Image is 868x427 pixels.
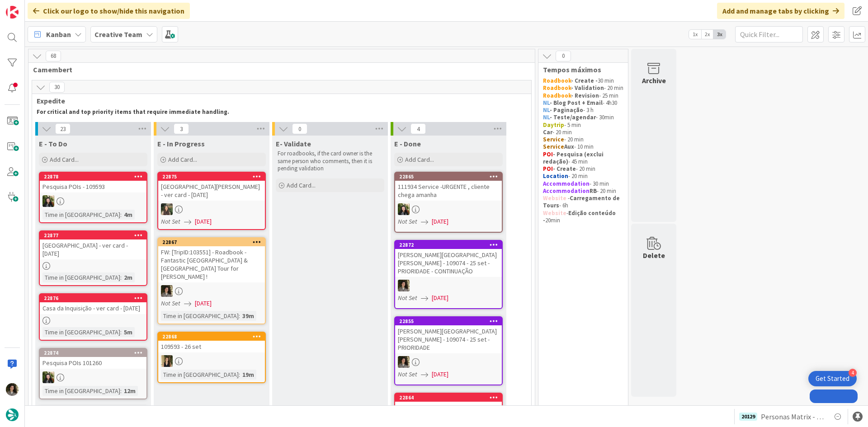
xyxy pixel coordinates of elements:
[395,325,502,353] div: [PERSON_NAME][GEOGRAPHIC_DATA][PERSON_NAME] - 109074 - 25 set - PRIORIDADE
[33,65,524,74] span: Camembert
[543,143,623,150] p: - 10 min
[44,174,146,180] div: 22878
[394,172,503,233] a: 22865111934 Service -URGENTE , cliente chega amanhaBCNot Set[DATE]
[395,241,502,277] div: 22872[PERSON_NAME][GEOGRAPHIC_DATA][PERSON_NAME] - 109074 - 25 set - PRIORIDADE - CONTINUAÇÃO
[157,172,266,230] a: 22875[GEOGRAPHIC_DATA][PERSON_NAME] - ver card - [DATE]IGNot Set[DATE]
[6,408,19,421] img: avatar
[122,386,138,396] div: 12m
[6,383,19,396] img: MS
[158,238,265,282] div: 22867FW: [TripID:103551] - Roadbook - Fantastic [GEOGRAPHIC_DATA] & [GEOGRAPHIC_DATA] Tour for [P...
[39,172,147,223] a: 22878Pesquisa POIs - 109593BCTime in [GEOGRAPHIC_DATA]:4m
[46,29,71,40] span: Kanban
[395,394,502,402] div: 22864
[40,195,146,207] div: BC
[399,394,502,401] div: 22864
[158,181,265,201] div: [GEOGRAPHIC_DATA][PERSON_NAME] - ver card - [DATE]
[162,333,265,340] div: 22868
[543,143,564,150] strong: Service
[394,139,421,148] span: E - Done
[395,402,502,413] div: POI P - Parking Carrer del Moll
[571,92,599,99] strong: - Revision
[40,349,146,369] div: 22874Pesquisa POIs 101260
[158,173,265,201] div: 22875[GEOGRAPHIC_DATA][PERSON_NAME] - ver card - [DATE]
[543,136,564,143] strong: Service
[543,113,550,121] strong: NL
[195,217,212,226] span: [DATE]
[405,155,434,164] span: Add Card...
[398,203,410,215] img: BC
[399,318,502,324] div: 22855
[40,181,146,192] div: Pesquisa POIs - 109593
[543,188,623,195] p: - 20 min
[543,92,623,99] p: - 25 min
[395,203,502,215] div: BC
[543,122,623,129] p: - 5 min
[543,92,571,99] strong: Roadbook
[550,106,583,114] strong: - Paginação
[287,181,316,189] span: Add Card...
[42,272,120,282] div: Time in [GEOGRAPHIC_DATA]
[162,239,265,245] div: 22867
[849,369,857,377] div: 4
[40,357,146,369] div: Pesquisa POIs 101260
[432,370,448,379] span: [DATE]
[42,195,54,207] img: BC
[157,332,266,383] a: 22868109593 - 26 setSPTime in [GEOGRAPHIC_DATA]:19m
[395,317,502,353] div: 22855[PERSON_NAME][GEOGRAPHIC_DATA][PERSON_NAME] - 109074 - 25 set - PRIORIDADE
[543,84,571,92] strong: Roadbook
[713,30,726,39] span: 3x
[761,411,825,422] span: Personas Matrix - Definir Locations [GEOGRAPHIC_DATA]
[543,129,623,136] p: - 20 min
[564,143,574,150] strong: Aux
[120,327,122,337] span: :
[398,356,410,368] img: MS
[239,311,240,321] span: :
[590,187,597,195] strong: RB
[543,77,571,84] strong: Roadbook
[158,203,265,215] div: IG
[40,302,146,314] div: Casa da Inquisição - ver card - [DATE]
[553,165,576,173] strong: - Create
[543,77,623,84] p: 30 min
[701,30,713,39] span: 2x
[158,355,265,367] div: SP
[40,371,146,383] div: BC
[395,181,502,201] div: 111934 Service -URGENTE , cliente chega amanha
[543,209,617,224] strong: Edição conteúdo -
[543,180,590,188] strong: Accommodation
[240,370,256,380] div: 19m
[195,299,212,308] span: [DATE]
[432,293,448,303] span: [DATE]
[158,333,265,352] div: 22868109593 - 26 set
[395,249,502,277] div: [PERSON_NAME][GEOGRAPHIC_DATA][PERSON_NAME] - 109074 - 25 set - PRIORIDADE - CONTINUAÇÃO
[122,210,135,220] div: 4m
[395,280,502,291] div: MS
[556,51,571,61] span: 0
[399,242,502,248] div: 22872
[39,139,67,148] span: E - To Do
[292,123,307,134] span: 0
[120,386,122,396] span: :
[122,272,135,282] div: 2m
[543,210,623,225] p: - 20min
[398,370,417,378] i: Not Set
[94,30,142,39] b: Creative Team
[543,136,623,143] p: - 20 min
[398,294,417,302] i: Not Set
[40,173,146,192] div: 22878Pesquisa POIs - 109593
[40,173,146,181] div: 22878
[394,240,503,309] a: 22872[PERSON_NAME][GEOGRAPHIC_DATA][PERSON_NAME] - 109074 - 25 set - PRIORIDADE - CONTINUAÇÃOMSNo...
[543,107,623,114] p: - 3 h
[42,210,120,220] div: Time in [GEOGRAPHIC_DATA]
[689,30,701,39] span: 1x
[399,174,502,180] div: 22865
[50,155,79,164] span: Add Card...
[42,327,120,337] div: Time in [GEOGRAPHIC_DATA]
[643,250,665,261] div: Delete
[161,355,173,367] img: SP
[161,370,239,380] div: Time in [GEOGRAPHIC_DATA]
[278,150,382,172] p: For roadbooks, if the card owner is the same person who comments, then it is pending validation
[37,96,520,105] span: Expedite
[37,108,229,116] strong: For critical and top priority items that require immediate handling.
[808,371,857,386] div: Open Get Started checklist, remaining modules: 4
